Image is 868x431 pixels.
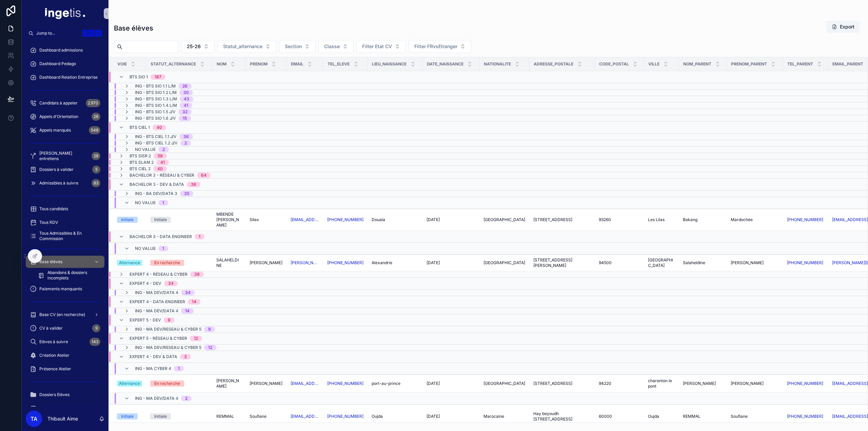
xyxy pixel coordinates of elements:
[787,217,823,222] a: [PHONE_NUMBER]
[484,381,525,386] a: [GEOGRAPHIC_DATA]
[135,366,171,371] span: ING - MA CYBER 4
[731,260,764,266] span: [PERSON_NAME]
[135,327,201,332] span: ING - MA DEV/RESEAU & CYBER 5
[39,406,68,411] span: Archive Elèves
[39,61,76,66] span: Dashboard Pedago
[250,217,282,222] a: Silex
[291,414,319,419] a: [EMAIL_ADDRESS][DOMAIN_NAME]
[599,260,612,266] span: 94500
[372,260,392,266] span: Alexandrie
[151,61,196,67] span: Statut_alternance
[26,283,104,295] a: Paiements manquants
[47,270,98,281] span: Abandons & dossiers incomplets
[117,217,142,223] a: Initiale
[39,75,98,80] span: Dashboard Relation Entreprise
[130,166,151,172] span: BTS CIEL 2
[216,414,234,419] span: REMMAL
[178,366,180,371] div: 1
[135,396,178,401] span: ING - MA DEV/DATA 4
[39,206,68,212] span: Tous candidats
[130,336,187,341] span: Expert 5 - Réseau & Cyber
[216,414,241,419] a: REMMAL
[26,322,104,334] a: CV à valider9
[250,414,267,419] span: Soufiane
[427,217,440,222] span: [DATE]
[26,71,104,83] a: Dashboard Relation Entreprise
[130,317,161,323] span: Expert 5 - Dev
[117,413,142,419] a: Initiale
[291,381,319,386] a: [EMAIL_ADDRESS][DOMAIN_NAME]
[279,40,316,53] button: Select Button
[162,147,165,152] div: 2
[372,414,383,419] span: Oujda
[22,39,108,407] div: scrollable content
[47,415,78,422] p: Thibault Aime
[427,414,440,419] span: [DATE]
[39,47,83,53] span: Dashboard admissions
[599,217,611,222] span: 93260
[427,260,440,266] span: [DATE]
[533,217,591,222] a: [STREET_ADDRESS]
[26,402,104,414] a: Archive Elèves
[39,353,70,358] span: Création Atelier
[183,116,187,121] div: 15
[135,308,178,314] span: ING - MA DEV/DATA 4
[117,260,142,266] a: Alternance
[427,260,475,266] a: [DATE]
[155,74,161,80] div: 187
[150,260,208,266] a: En recherche
[82,30,94,37] span: Ctrl
[150,413,208,419] a: Initiale
[119,380,140,387] div: Alternance
[648,257,675,268] a: [GEOGRAPHIC_DATA]
[160,160,165,165] div: 41
[130,173,194,178] span: Bachelor 3 - Réseau & Cyber
[648,217,665,222] span: Les Lilas
[534,61,573,67] span: Adresse_postale
[92,179,100,187] div: 83
[183,90,189,95] div: 30
[26,230,104,242] a: Tous Admissibles & En Commission
[121,217,134,223] div: Initiale
[154,413,167,419] div: Initiale
[185,290,191,295] div: 34
[39,312,85,317] span: Base CV (en recherche)
[86,99,100,107] div: 2 970
[26,97,104,109] a: Candidats à appeler2 970
[184,103,188,108] div: 41
[130,153,151,159] span: BTS SISR 2
[216,212,241,228] a: MBENDE [PERSON_NAME]
[216,257,241,268] a: SALAHELDINE
[599,381,611,386] span: 94220
[648,378,675,389] a: charenton le pont
[599,61,629,67] span: Code_Postal
[484,414,525,419] a: Marocaine
[39,326,63,331] span: CV à valider
[26,216,104,229] a: Tous RDV
[130,74,148,80] span: BTS SIO 1
[92,165,100,174] div: 5
[484,61,511,67] span: Nationalite
[599,217,640,222] a: 93260
[683,217,723,222] a: Bakang
[216,378,241,389] a: [PERSON_NAME]
[184,191,189,196] div: 35
[731,414,779,419] a: Soufiane
[135,246,156,251] span: No value
[599,381,640,386] a: 94220
[533,381,591,386] a: [STREET_ADDRESS]
[826,21,860,33] button: Export
[194,272,200,277] div: 38
[372,260,418,266] a: Alexandrie
[154,260,180,266] div: En recherche
[414,43,457,50] span: Filter FRvsEtranger
[427,217,475,222] a: [DATE]
[130,354,177,359] span: Expert 4 - Dev & Data
[135,345,201,350] span: ING - MA DEV/RESEAU & CYBER 5
[168,317,171,323] div: 9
